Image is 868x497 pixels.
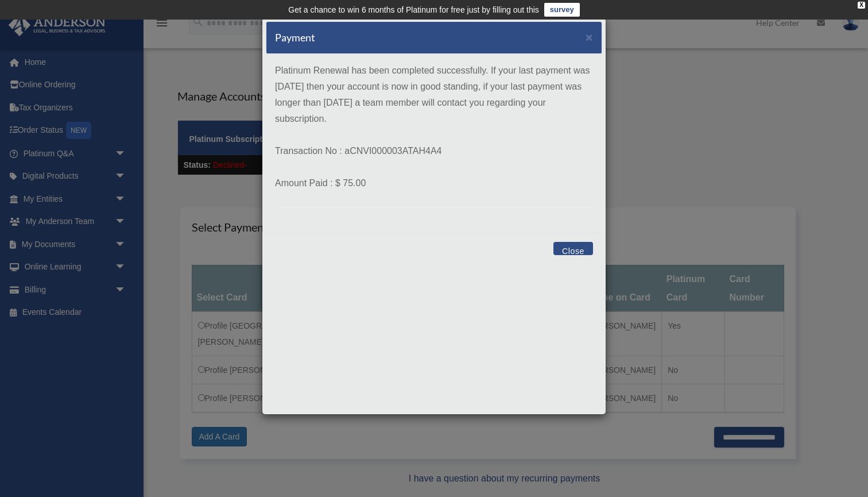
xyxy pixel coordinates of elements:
p: Amount Paid : $ 75.00 [275,175,593,191]
p: Platinum Renewal has been completed successfully. If your last payment was [DATE] then your accou... [275,63,593,127]
button: Close [586,31,593,43]
div: Get a chance to win 6 months of Platinum for free just by filling out this [288,3,539,17]
h5: Payment [275,30,315,45]
span: × [586,30,593,44]
button: Close [553,242,593,255]
div: close [858,2,865,9]
p: Transaction No : aCNVI000003ATAH4A4 [275,143,593,159]
a: survey [544,3,580,17]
